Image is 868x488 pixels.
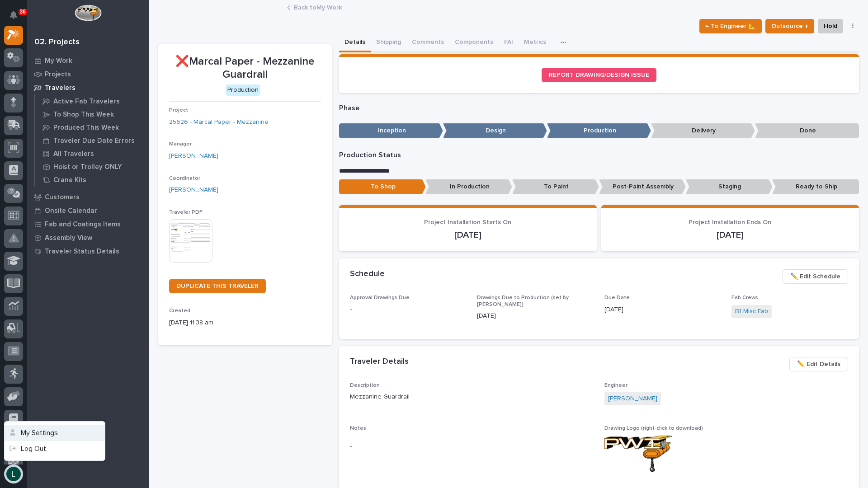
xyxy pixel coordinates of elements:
[350,295,410,300] span: Approval Drawings Due
[45,221,121,229] p: Fab and Coatings Items
[27,231,149,244] a: Assembly View
[169,108,188,113] span: Project
[169,185,218,195] a: [PERSON_NAME]
[45,248,119,256] p: Traveler Status Details
[499,33,519,52] button: FAI
[35,108,149,121] a: To Shop This Week
[169,318,321,328] p: [DATE] 11:38 am
[350,305,467,314] p: -
[789,357,848,371] button: ✏️ Edit Details
[790,271,840,282] span: ✏️ Edit Schedule
[45,193,80,202] p: Customers
[35,134,149,147] a: Traveler Due Date Errors
[542,68,656,82] a: REPORT DRAWING/DESIGN ISSUE
[20,9,26,15] p: 36
[5,441,105,457] a: Log Out
[755,123,859,138] p: Done
[27,67,149,81] a: Projects
[765,19,814,33] button: Outsource ↑
[27,190,149,204] a: Customers
[604,383,627,388] span: Engineer
[406,33,449,52] button: Comments
[783,269,848,284] button: ✏️ Edit Schedule
[35,95,149,108] a: Active Fab Travelers
[686,179,773,194] p: Staging
[604,436,672,472] img: 3MyeaIQ80Bf02FyVj437nQJOKGFaLJbFfV2-bGZeKUo
[824,21,837,32] span: Hold
[772,179,859,194] p: Ready to Ship
[735,307,768,316] a: B1 Misc Fab
[350,442,594,451] p: -
[27,204,149,217] a: Onsite Calendar
[350,357,409,367] h2: Traveler Details
[45,84,75,92] p: Travelers
[35,147,149,160] a: All Travelers
[443,123,547,138] p: Design
[350,392,594,402] p: Mezzanine Guardrail
[45,234,92,242] p: Assembly View
[27,244,149,258] a: Traveler Status Details
[350,426,366,431] span: Notes
[53,111,114,119] p: To Shop This Week
[53,150,94,158] p: All Travelers
[35,121,149,134] a: Produced This Week
[34,38,80,47] div: 02. Projects
[5,425,105,441] button: My Settings
[604,305,721,314] p: [DATE]
[169,279,266,293] a: DUPLICATE THIS TRAVELER
[53,163,122,171] p: Hoist or Trolley ONLY
[11,11,23,25] div: Notifications36
[547,123,651,138] p: Production
[45,57,72,65] p: My Work
[339,123,443,138] p: Inception
[604,426,703,431] span: Drawing Logo (right-click to download)
[425,179,512,194] p: In Production
[612,230,848,240] p: [DATE]
[169,141,192,147] span: Manager
[477,311,594,321] p: [DATE]
[519,33,552,52] button: Metrics
[604,295,630,300] span: Due Date
[424,219,511,225] span: Project Installation Starts On
[169,117,269,127] a: 25626 - Marcal Paper - Mezzanine
[705,21,756,32] span: ← To Engineer 📐
[75,5,101,21] img: Workspace Logo
[477,295,569,307] span: Drawings Due to Production (set by [PERSON_NAME])
[4,5,23,24] button: Notifications
[339,179,426,194] p: To Shop
[53,176,86,184] p: Crane Kits
[608,394,657,404] a: [PERSON_NAME]
[53,98,120,106] p: Active Fab Travelers
[449,33,499,52] button: Components
[169,55,321,81] p: ❌Marcal Paper - Mezzanine Guardrail
[689,219,771,225] span: Project Installation Ends On
[339,33,371,52] button: Details
[35,160,149,173] a: Hoist or Trolley ONLY
[350,269,385,279] h2: Schedule
[45,70,71,79] p: Projects
[294,2,342,12] a: Back toMy Work
[53,137,135,145] p: Traveler Due Date Errors
[599,179,686,194] p: Post-Paint Assembly
[176,283,259,289] span: DUPLICATE THIS TRAVELER
[339,151,859,160] p: Production Status
[27,217,149,231] a: Fab and Coatings Items
[27,54,149,67] a: My Work
[4,465,23,483] button: users-avatar
[699,19,762,33] button: ← To Engineer 📐
[371,33,406,52] button: Shipping
[27,81,149,94] a: Travelers
[350,383,380,388] span: Description
[169,210,203,215] span: Traveler PDF
[226,84,260,96] div: Production
[35,174,149,186] a: Crane Kits
[350,230,586,240] p: [DATE]
[45,207,97,215] p: Onsite Calendar
[169,308,190,314] span: Created
[549,72,649,78] span: REPORT DRAWING/DESIGN ISSUE
[731,295,758,300] span: Fab Crews
[512,179,599,194] p: To Paint
[797,359,840,370] span: ✏️ Edit Details
[53,124,119,132] p: Produced This Week
[169,151,218,161] a: [PERSON_NAME]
